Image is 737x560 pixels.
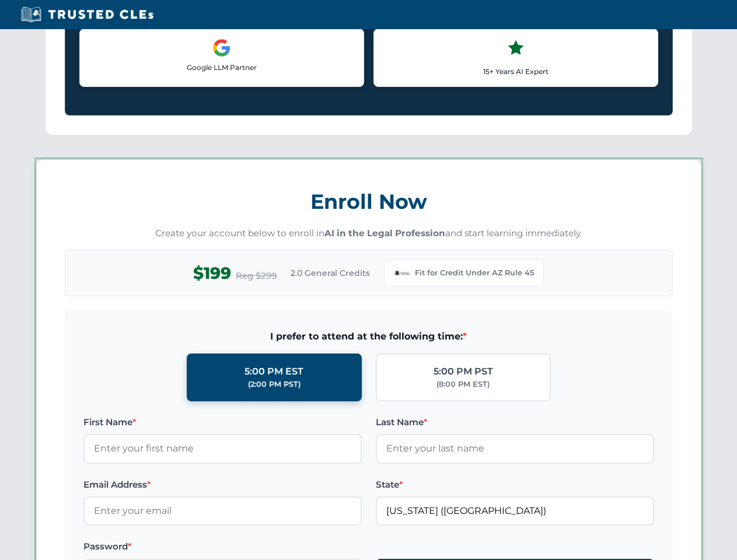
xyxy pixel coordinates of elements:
input: Enter your email [83,496,362,526]
div: (8:00 PM EST) [436,379,490,390]
p: Google LLM Partner [89,62,354,73]
div: (2:00 PM PST) [248,379,301,390]
label: Email Address [83,478,362,492]
label: Password [83,540,362,554]
input: Enter your last name [376,434,654,463]
img: Google [212,38,231,57]
label: State [376,478,654,492]
div: 5:00 PM PST [434,364,493,379]
img: Arizona Bar [394,265,410,281]
h3: Enroll Now [65,183,673,220]
span: Fit for Credit Under AZ Rule 45 [415,267,534,279]
p: 15+ Years AI Expert [383,66,648,77]
span: I prefer to attend at the following time: [83,329,654,344]
strong: AI in the Legal Profession [324,228,445,239]
input: Arizona (AZ) [376,496,654,526]
img: Trusted CLEs [18,6,157,23]
label: Last Name [376,415,654,429]
label: First Name [83,415,362,429]
p: Create your account below to enroll in and start learning immediately. [65,227,673,240]
input: Enter your first name [83,434,362,463]
span: Reg $299 [236,269,277,283]
span: 2.0 General Credits [291,267,370,279]
div: 5:00 PM EST [244,364,303,379]
span: $199 [193,260,231,286]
